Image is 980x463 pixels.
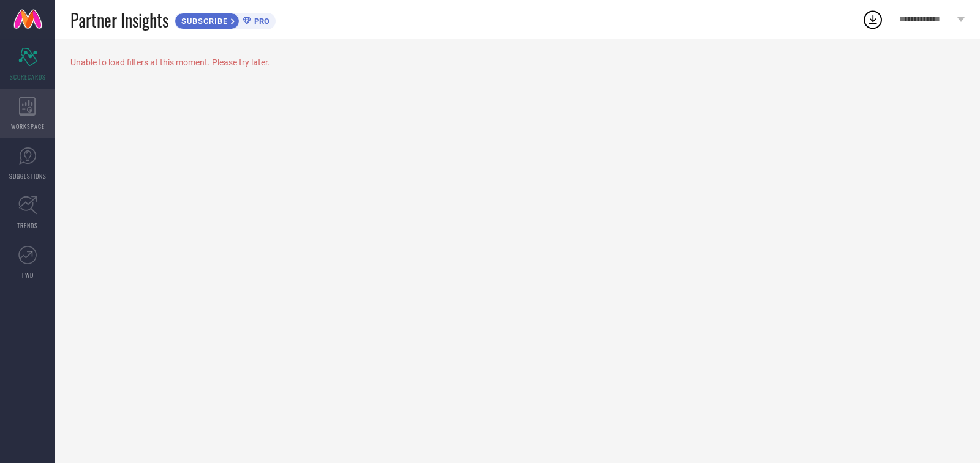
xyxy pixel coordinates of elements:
[175,10,276,29] a: SUBSCRIBEPRO
[22,270,34,280] span: FWD
[10,72,46,81] span: SCORECARDS
[862,9,884,31] div: Open download list
[175,17,231,26] span: SUBSCRIBE
[70,57,965,67] div: Unable to load filters at this moment. Please try later.
[9,171,47,180] span: SUGGESTIONS
[70,7,168,32] span: Partner Insights
[11,122,45,131] span: WORKSPACE
[251,17,269,26] span: PRO
[17,221,38,230] span: TRENDS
